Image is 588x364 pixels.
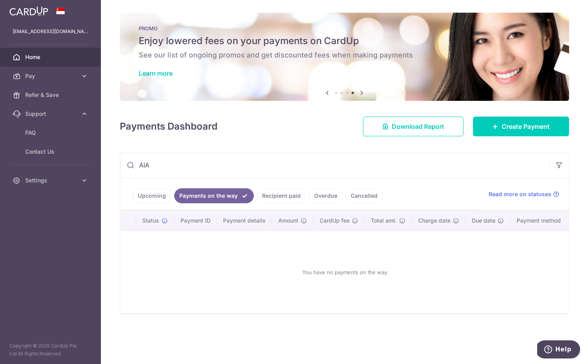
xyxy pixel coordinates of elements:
[120,119,218,134] h4: Payments Dashboard
[174,210,217,231] th: Payment ID
[130,238,561,307] div: You have no payments on the way.
[320,217,350,225] span: CardUp fee
[139,69,173,77] a: Learn more
[25,148,77,156] span: Contact Us
[472,217,495,225] span: Due date
[392,122,444,131] span: Download Report
[25,110,77,118] span: Support
[25,91,77,99] span: Refer & Save
[139,50,550,60] h6: See our list of ongoing promos and get discounted fees when making payments
[9,6,48,16] img: CardUp
[537,340,580,360] iframe: Opens a widget where you can find more information
[25,176,77,184] span: Settings
[133,188,171,203] a: Upcoming
[502,122,550,131] span: Create Payment
[142,217,159,225] span: Status
[25,53,77,61] span: Home
[371,217,397,225] span: Total amt.
[217,210,272,231] th: Payment details
[13,28,88,35] p: [EMAIL_ADDRESS][DOMAIN_NAME]
[489,190,559,198] a: Read more on statuses
[346,188,383,203] a: Cancelled
[174,188,254,203] a: Payments on the way
[489,190,551,198] span: Read more on statuses
[120,152,550,178] input: Search by recipient name, payment id or reference
[120,13,569,101] img: Latest Promos banner
[25,72,77,80] span: Pay
[257,188,306,203] a: Recipient paid
[418,217,450,225] span: Charge date
[473,117,569,136] a: Create Payment
[309,188,342,203] a: Overdue
[139,35,550,47] h5: Enjoy lowered fees on your payments on CardUp
[25,129,77,137] span: FAQ
[510,210,570,231] th: Payment method
[363,117,463,136] a: Download Report
[278,217,298,225] span: Amount
[139,25,550,32] p: PROMO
